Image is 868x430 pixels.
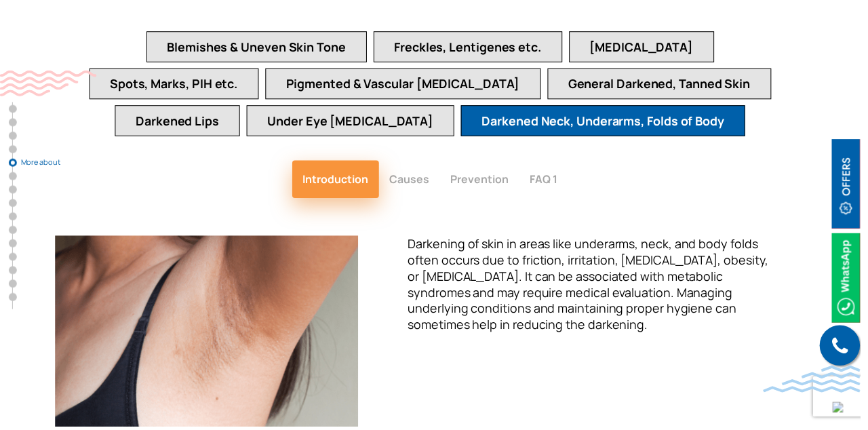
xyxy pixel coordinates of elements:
[268,69,546,100] button: Pigmented & Vascular [MEDICAL_DATA]
[412,238,776,336] span: Darkening of skin in areas like underarms, neck, and body folds often occurs due to friction, irr...
[90,69,261,100] button: Spots, Marks, PIH etc.
[444,162,524,200] button: Prevention
[840,235,868,326] img: Whatsappicon
[249,106,458,138] button: Under Eye [MEDICAL_DATA]
[524,162,574,200] button: FAQ 1
[840,406,851,416] img: up-blue-arrow.svg
[553,69,778,100] button: General Darkened, Tanned Skin
[295,162,382,200] button: Introduction
[840,272,868,287] a: Whatsappicon
[148,32,370,63] button: Blemishes & Uneven Skin Tone
[377,32,568,63] button: Freckles, Lentigenes etc.
[116,106,242,138] button: Darkened Lips
[382,162,444,200] button: Causes
[9,160,17,168] a: More about
[574,32,721,63] button: [MEDICAL_DATA]
[840,140,868,231] img: offerBt
[465,106,752,138] button: Darkened Neck, Underarms, Folds of Body
[770,369,868,396] img: bluewave
[21,159,89,168] span: More about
